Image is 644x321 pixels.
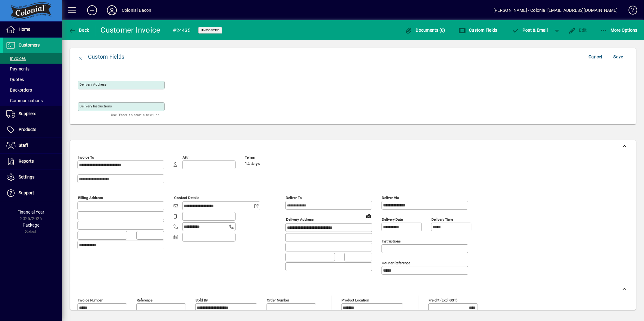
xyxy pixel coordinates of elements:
[509,25,551,36] button: Post & Email
[457,25,499,36] button: Custom Fields
[512,28,548,33] span: ost & Email
[3,122,62,138] a: Products
[6,98,43,103] span: Communications
[598,25,639,36] button: More Options
[382,196,399,200] mat-label: Deliver via
[404,25,447,36] button: Documents (0)
[624,1,636,21] a: Knowledge Base
[614,52,623,62] span: ave
[68,28,89,33] span: Back
[67,25,91,36] button: Back
[585,51,605,62] button: Cancel
[3,138,62,153] a: Staff
[3,170,62,185] a: Settings
[6,88,32,93] span: Backorders
[364,211,374,221] a: View on map
[589,52,602,62] span: Cancel
[23,223,39,228] span: Package
[18,210,45,215] span: Financial Year
[567,25,589,36] button: Edit
[405,28,445,33] span: Documents (0)
[78,298,103,302] mat-label: Invoice number
[3,64,62,74] a: Payments
[382,239,401,243] mat-label: Instructions
[196,298,208,302] mat-label: Sold by
[201,28,220,32] span: Unposted
[183,155,189,160] mat-label: Attn
[3,53,62,64] a: Invoices
[245,161,260,166] span: 14 days
[6,77,24,82] span: Quotes
[3,95,62,106] a: Communications
[19,159,34,164] span: Reports
[493,5,618,15] div: [PERSON_NAME] - Colonial [EMAIL_ADDRESS][DOMAIN_NAME]
[137,298,152,302] mat-label: Reference
[19,111,36,116] span: Suppliers
[19,27,30,32] span: Home
[78,155,94,160] mat-label: Invoice To
[62,25,96,36] app-page-header-button: Back
[431,217,453,222] mat-label: Delivery time
[600,28,638,33] span: More Options
[19,174,34,179] span: Settings
[6,66,29,71] span: Payments
[3,154,62,169] a: Reports
[458,28,497,33] span: Custom Fields
[286,196,302,200] mat-label: Deliver To
[568,28,587,33] span: Edit
[382,217,403,222] mat-label: Delivery date
[267,298,289,302] mat-label: Order number
[429,298,457,302] mat-label: Freight (excl GST)
[101,25,161,35] div: Customer Invoice
[79,82,107,87] mat-label: Delivery Address
[245,156,282,160] span: Terms
[614,54,616,59] span: S
[3,185,62,201] a: Support
[82,5,102,16] button: Add
[382,261,410,265] mat-label: Courier Reference
[19,190,34,195] span: Support
[111,111,160,118] mat-hint: Use 'Enter' to start a new line
[19,143,28,148] span: Staff
[6,56,26,61] span: Invoices
[73,49,88,64] button: Close
[88,52,124,62] div: Custom Fields
[608,51,628,62] button: Save
[3,106,62,122] a: Suppliers
[3,74,62,85] a: Quotes
[19,127,36,132] span: Products
[122,5,151,15] div: Colonial Bacon
[19,43,40,47] span: Customers
[79,104,112,108] mat-label: Delivery Instructions
[3,22,62,37] a: Home
[342,298,369,302] mat-label: Product location
[3,85,62,95] a: Backorders
[523,28,525,33] span: P
[102,5,122,16] button: Profile
[173,25,191,35] div: #24435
